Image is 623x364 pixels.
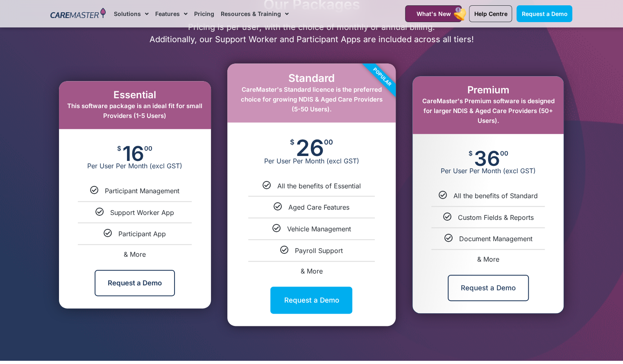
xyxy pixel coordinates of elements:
span: & More [300,267,322,275]
span: This software package is an ideal fit for small Providers (1-5 Users) [67,102,202,120]
span: Participant Management [105,187,179,195]
span: Vehicle Management [287,225,351,233]
span: Participant App [118,230,166,238]
span: CareMaster's Premium software is designed for larger NDIS & Aged Care Providers (50+ Users). [422,97,554,124]
a: Request a Demo [270,287,352,314]
span: Per User Per Month (excl GST) [412,167,564,175]
p: Pricing is per user, with the choice of monthly or annual billing. Additionally, our Support Work... [47,21,577,45]
span: Request a Demo [521,10,567,17]
span: 16 [122,145,144,162]
span: Aged Care Features [288,203,349,211]
span: Per User Per Month (excl GST) [59,162,211,170]
span: & More [124,250,146,258]
img: CareMaster Logo [50,8,106,20]
span: All the benefits of Standard [453,192,538,200]
span: Custom Fields & Reports [458,213,533,222]
span: $ [290,139,295,146]
span: 00 [324,139,333,146]
span: 00 [144,145,152,151]
h2: Standard [236,72,387,84]
h2: Essential [67,89,203,101]
span: & More [477,255,499,263]
span: CareMaster's Standard licence is the preferred choice for growing NDIS & Aged Care Providers (5-5... [240,86,382,113]
span: Document Management [459,235,532,243]
span: Help Centre [474,10,507,17]
span: 00 [500,150,508,156]
span: 26 [296,139,324,157]
h2: Premium [421,84,555,96]
span: 36 [473,150,500,167]
span: $ [468,150,472,156]
a: Request a Demo [517,5,572,22]
span: All the benefits of Essential [277,182,360,190]
div: Popular [335,30,429,124]
a: Help Centre [469,5,512,22]
a: Request a Demo [448,275,529,301]
a: What's New [405,5,462,22]
a: Request a Demo [95,270,175,296]
span: Per User Per Month (excl GST) [227,157,396,165]
span: Support Worker App [110,208,174,217]
span: What's New [416,10,451,17]
span: Payroll Support [295,246,343,255]
span: $ [117,145,121,151]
